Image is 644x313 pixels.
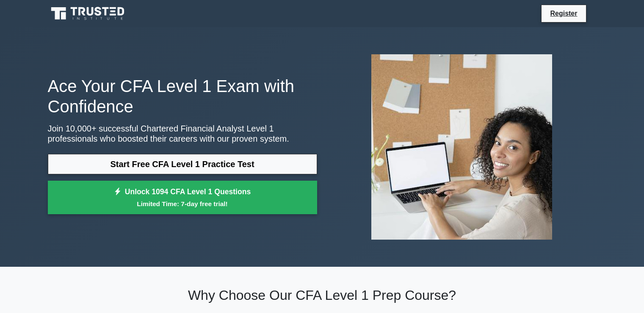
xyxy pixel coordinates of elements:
small: Limited Time: 7-day free trial! [58,199,307,209]
a: Register [545,8,582,19]
p: Join 10,000+ successful Chartered Financial Analyst Level 1 professionals who boosted their caree... [48,123,317,144]
h1: Ace Your CFA Level 1 Exam with Confidence [48,76,317,117]
a: Unlock 1094 CFA Level 1 QuestionsLimited Time: 7-day free trial! [48,181,317,215]
a: Start Free CFA Level 1 Practice Test [48,154,317,174]
h2: Why Choose Our CFA Level 1 Prep Course? [48,287,597,303]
